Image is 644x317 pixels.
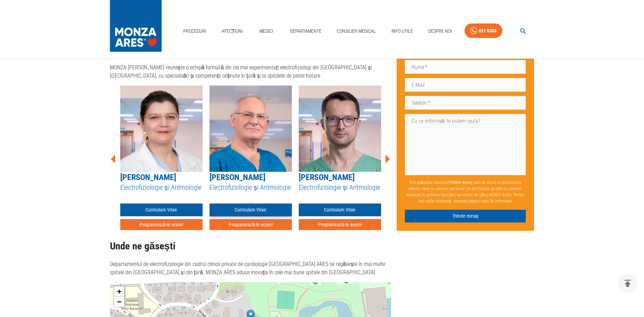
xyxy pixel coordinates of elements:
[117,297,121,306] span: −
[117,287,121,296] span: +
[405,177,526,207] p: Prin apăsarea butonului , sunt de acord cu prelucrarea datelor mele cu caracter personal (ce pot ...
[449,180,472,185] b: Trimite mesaj
[120,172,176,182] a: [PERSON_NAME]
[464,23,502,38] a: 031 9300
[334,24,379,38] a: Consilier Medical
[299,204,381,216] a: Curriculum Vitae
[209,172,265,182] a: [PERSON_NAME]
[405,210,526,222] button: Trimite mesaj
[299,183,381,192] h5: Electrofiziologie și Aritmologie
[120,204,203,216] a: Curriculum Vitae
[114,286,124,297] a: Zoom in
[209,219,292,230] button: Programează-te acum!
[114,297,124,307] a: Zoom out
[209,204,292,216] a: Curriculum Vitae
[299,172,355,182] a: [PERSON_NAME]
[209,183,292,192] h5: Electrofiziologie și Aritmologie
[389,24,416,38] a: Info Utile
[181,24,209,38] a: Proceduri
[110,241,391,252] h2: Unde ne găsești
[287,24,324,38] a: Departamente
[219,24,246,38] a: Afecțiuni
[618,274,637,293] button: delete
[110,260,391,277] p: Departamentul de electrofiziologie din cadrul clinicii private de cardiologie [GEOGRAPHIC_DATA] A...
[120,183,203,192] h5: Electrofiziologie și Aritmologie
[110,63,391,80] p: MONZA [PERSON_NAME] reunește o echipă formată din cei mai experimentați electrofiziologi din [GEO...
[426,24,454,38] a: Despre Noi
[255,24,277,38] a: Medici
[479,27,497,35] div: 031 9300
[120,219,203,230] button: Programează-te acum!
[299,219,381,230] button: Programează-te acum!
[299,86,381,172] img: Dr. Denis Amet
